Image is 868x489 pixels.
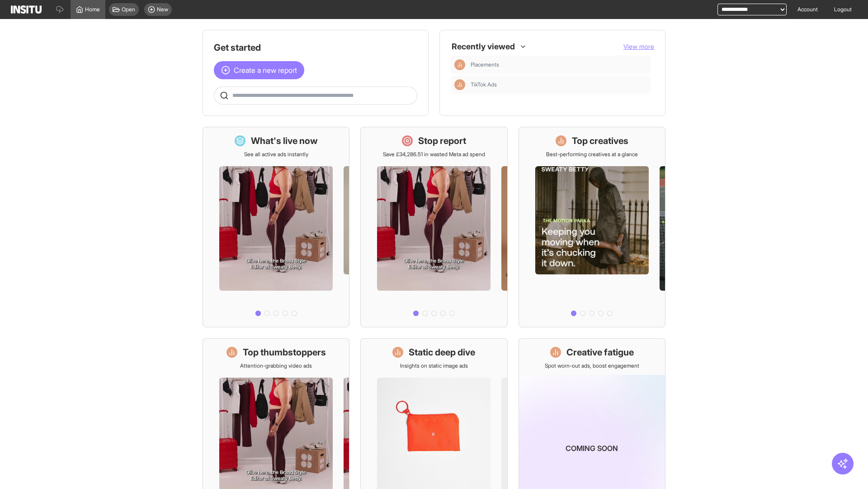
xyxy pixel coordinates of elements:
p: Best-performing creatives at a glance [546,151,638,158]
span: TikTok Ads [471,81,647,88]
h1: Stop report [418,134,466,147]
span: Home [85,6,100,13]
button: Create a new report [214,61,304,79]
span: TikTok Ads [471,81,497,88]
a: Top creativesBest-performing creatives at a glance [519,127,665,327]
h1: Top thumbstoppers [243,346,326,359]
h1: Get started [214,41,417,54]
button: View more [623,42,654,51]
h1: What's live now [251,134,318,147]
p: Attention-grabbing video ads [240,362,312,369]
span: View more [623,43,654,50]
span: Placements [471,61,647,68]
h1: Top creatives [572,134,628,147]
span: Open [122,6,135,13]
div: Insights [454,59,465,70]
span: Create a new report [234,65,297,76]
p: Insights on static image ads [400,362,468,369]
a: Stop reportSave £34,286.51 in wasted Meta ad spend [360,127,507,327]
span: Placements [471,61,499,68]
a: What's live nowSee all active ads instantly [203,127,349,327]
img: Logo [11,5,42,14]
p: Save £34,286.51 in wasted Meta ad spend [383,151,485,158]
p: See all active ads instantly [244,151,308,158]
h1: Static deep dive [409,346,475,359]
div: Insights [454,79,465,90]
span: New [157,6,168,13]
